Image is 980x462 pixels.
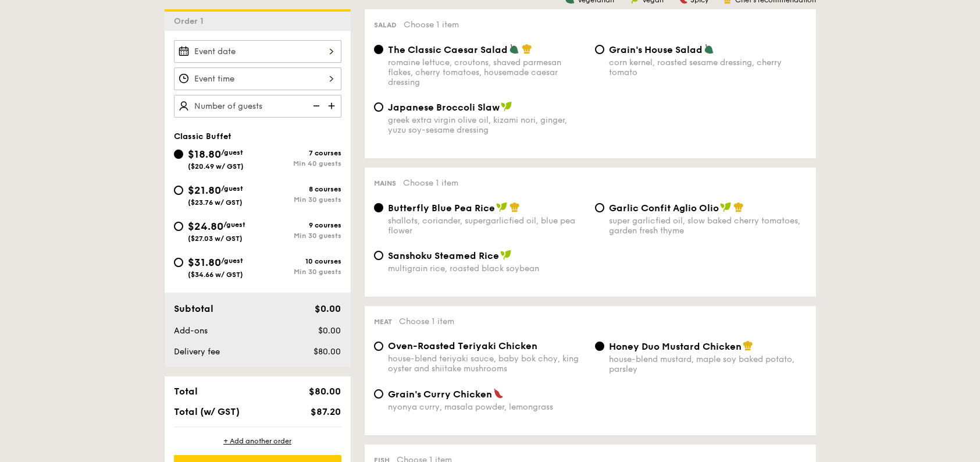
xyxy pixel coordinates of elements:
[174,436,341,446] div: + Add another order
[388,354,586,374] div: house-blend teriyaki sauce, baby bok choy, king oyster and shiitake mushrooms
[221,184,243,193] span: /guest
[522,44,532,54] img: icon-chef-hat.a58ddaea.svg
[188,184,221,197] span: $21.80
[404,20,459,30] span: Choose 1 item
[188,234,243,243] span: ($27.03 w/ GST)
[388,202,495,214] span: Butterfly Blue Pea Rice
[307,95,324,117] img: icon-reduce.1d2dbef1.svg
[595,203,604,212] input: Garlic Confit Aglio Oliosuper garlicfied oil, slow baked cherry tomatoes, garden fresh thyme
[309,386,341,397] span: $80.00
[374,102,383,112] input: Japanese Broccoli Slawgreek extra virgin olive oil, kizami nori, ginger, yuzu soy-sesame dressing
[188,271,243,279] span: ($34.66 w/ GST)
[496,202,508,212] img: icon-vegan.f8ff3823.svg
[188,256,221,269] span: $31.80
[258,221,341,229] div: 9 courses
[188,162,244,170] span: ($20.49 w/ GST)
[174,150,183,159] input: $18.80/guest($20.49 w/ GST)7 coursesMin 40 guests
[258,268,341,276] div: Min 30 guests
[609,44,703,55] span: Grain's House Salad
[174,67,341,90] input: Event time
[403,178,458,188] span: Choose 1 item
[388,102,500,113] span: Japanese Broccoli Slaw
[374,342,383,351] input: Oven-Roasted Teriyaki Chickenhouse-blend teriyaki sauce, baby bok choy, king oyster and shiitake ...
[174,95,341,118] input: Number of guests
[388,264,586,273] div: multigrain rice, roasted black soybean
[399,317,454,326] span: Choose 1 item
[388,115,586,135] div: greek extra virgin olive oil, kizami nori, ginger, yuzu soy-sesame dressing
[388,250,499,261] span: Sanshoku Steamed Rice
[258,185,341,193] div: 8 courses
[388,58,586,87] div: romaine lettuce, croutons, shaved parmesan flakes, cherry tomatoes, housemade caesar dressing
[174,222,183,231] input: $24.80/guest($27.03 w/ GST)9 coursesMin 30 guests
[388,44,508,55] span: The Classic Caesar Salad
[374,21,397,29] span: Salad
[388,216,586,236] div: shallots, coriander, supergarlicfied oil, blue pea flower
[374,251,383,260] input: Sanshoku Steamed Ricemultigrain rice, roasted black soybean
[388,402,586,412] div: nyonya curry, masala powder, lemongrass
[188,220,223,233] span: $24.80
[324,95,341,117] img: icon-add.58712e84.svg
[188,198,243,207] span: ($23.76 w/ GST)
[374,389,383,399] input: Grain's Curry Chickennyonya curry, masala powder, lemongrass
[258,196,341,204] div: Min 30 guests
[609,202,719,214] span: Garlic Confit Aglio Olio
[174,258,183,267] input: $31.80/guest($34.66 w/ GST)10 coursesMin 30 guests
[374,318,392,326] span: Meat
[258,149,341,157] div: 7 courses
[609,216,807,236] div: super garlicfied oil, slow baked cherry tomatoes, garden fresh thyme
[258,159,341,168] div: Min 40 guests
[609,58,807,77] div: corn kernel, roasted sesame dressing, cherry tomato
[174,186,183,195] input: $21.80/guest($23.76 w/ GST)8 coursesMin 30 guests
[743,340,753,351] img: icon-chef-hat.a58ddaea.svg
[493,388,504,399] img: icon-spicy.37a8142b.svg
[174,326,208,336] span: Add-ons
[704,44,714,54] img: icon-vegetarian.fe4039eb.svg
[609,341,742,352] span: Honey Duo Mustard Chicken
[315,303,341,314] span: $0.00
[595,342,604,351] input: Honey Duo Mustard Chickenhouse-blend mustard, maple soy baked potato, parsley
[188,148,221,161] span: $18.80
[609,354,807,374] div: house-blend mustard, maple soy baked potato, parsley
[174,40,341,63] input: Event date
[174,386,198,397] span: Total
[258,257,341,265] div: 10 courses
[374,179,396,187] span: Mains
[174,406,240,417] span: Total (w/ GST)
[221,148,243,157] span: /guest
[318,326,341,336] span: $0.00
[501,101,512,112] img: icon-vegan.f8ff3823.svg
[311,406,341,417] span: $87.20
[313,347,341,357] span: $80.00
[720,202,732,212] img: icon-vegan.f8ff3823.svg
[388,389,492,400] span: Grain's Curry Chicken
[388,340,537,351] span: Oven-Roasted Teriyaki Chicken
[174,132,231,141] span: Classic Buffet
[509,202,520,212] img: icon-chef-hat.a58ddaea.svg
[733,202,744,212] img: icon-chef-hat.a58ddaea.svg
[223,221,245,229] span: /guest
[595,45,604,54] input: Grain's House Saladcorn kernel, roasted sesame dressing, cherry tomato
[258,232,341,240] div: Min 30 guests
[174,347,220,357] span: Delivery fee
[221,257,243,265] span: /guest
[174,16,208,26] span: Order 1
[174,303,213,314] span: Subtotal
[374,45,383,54] input: The Classic Caesar Saladromaine lettuce, croutons, shaved parmesan flakes, cherry tomatoes, house...
[374,203,383,212] input: Butterfly Blue Pea Riceshallots, coriander, supergarlicfied oil, blue pea flower
[500,250,512,260] img: icon-vegan.f8ff3823.svg
[509,44,519,54] img: icon-vegetarian.fe4039eb.svg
